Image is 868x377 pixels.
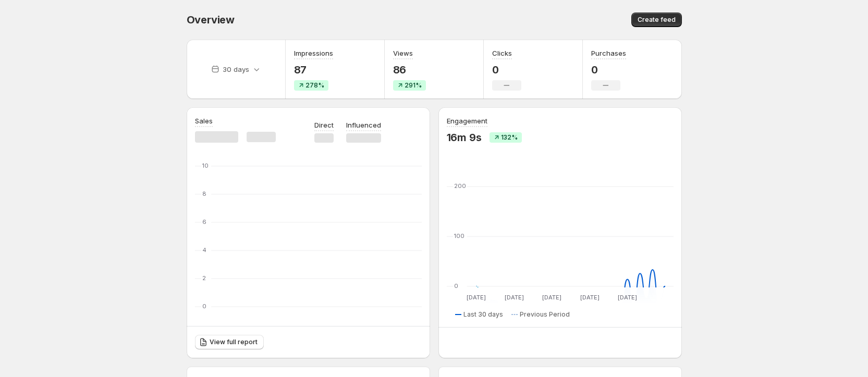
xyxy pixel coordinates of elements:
text: 2 [202,274,206,282]
a: View full report [195,335,264,349]
text: 0 [454,282,458,290]
text: 6 [202,218,206,225]
h3: Sales [195,116,213,126]
p: 87 [294,64,333,76]
text: 0 [202,303,206,310]
text: [DATE] [618,294,637,301]
text: 4 [202,246,206,254]
text: 10 [202,162,209,169]
h3: Views [393,48,413,58]
p: 30 days [223,64,249,74]
text: [DATE] [542,294,561,301]
button: Create feed [631,12,682,27]
p: 86 [393,64,426,76]
text: 100 [454,232,464,240]
p: Direct [314,120,334,130]
h3: Impressions [294,48,333,58]
span: 278% [305,81,324,90]
span: Overview [187,14,235,26]
span: Previous Period [520,310,570,319]
span: Last 30 days [463,310,503,319]
span: View full report [210,338,258,346]
p: 0 [591,64,626,76]
p: Influenced [346,120,381,130]
text: [DATE] [467,294,486,301]
text: 8 [202,190,206,197]
h3: Clicks [492,48,512,58]
h3: Engagement [447,116,487,126]
text: [DATE] [580,294,599,301]
text: 200 [454,182,466,190]
p: 0 [492,64,521,76]
span: 132% [501,133,518,142]
span: 291% [405,81,422,90]
p: 16m 9s [447,131,482,144]
text: [DATE] [504,294,523,301]
h3: Purchases [591,48,626,58]
span: Create feed [638,16,676,24]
